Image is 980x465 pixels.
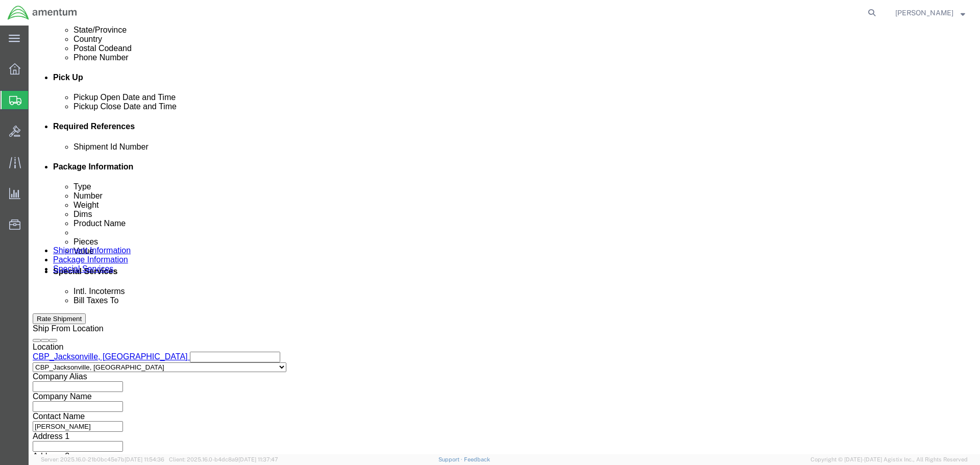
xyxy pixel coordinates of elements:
[125,456,164,462] span: [DATE] 11:54:36
[438,456,464,462] a: Support
[464,456,490,462] a: Feedback
[895,7,966,19] button: [PERSON_NAME]
[41,456,164,462] span: Server: 2025.16.0-21b0bc45e7b
[169,456,278,462] span: Client: 2025.16.0-b4dc8a9
[29,26,980,454] iframe: FS Legacy Container
[811,455,968,464] span: Copyright © [DATE]-[DATE] Agistix Inc., All Rights Reserved
[7,5,78,20] img: logo
[895,7,953,18] span: Kenneth Zachary
[238,456,278,462] span: [DATE] 11:37:47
